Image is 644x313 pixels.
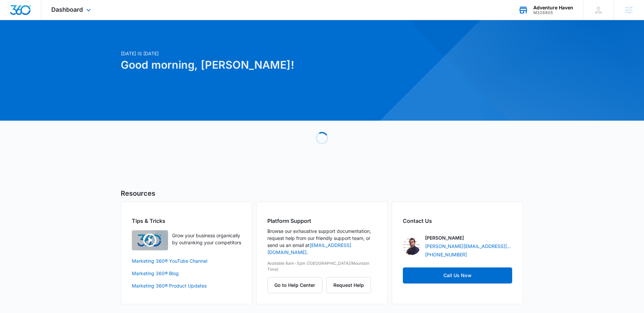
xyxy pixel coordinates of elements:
[533,5,573,10] div: account name
[267,282,326,288] a: Go to Help Center
[172,232,241,246] p: Grow your business organically by outranking your competitors
[132,282,241,289] a: Marketing 360® Product Updates
[267,277,322,293] button: Go to Help Center
[132,270,241,277] a: Marketing 360® Blog
[121,50,386,57] p: [DATE] is [DATE]
[403,238,420,255] img: Thomas Baron
[326,277,371,293] button: Request Help
[132,257,241,264] a: Marketing 360® YouTube Channel
[267,260,377,272] p: Available 8am-5pm ([GEOGRAPHIC_DATA]/Mountain Time)
[425,251,467,258] a: [PHONE_NUMBER]
[132,230,168,250] img: Quick Overview Video
[267,228,377,256] p: Browse our exhaustive support documentation, request help from our friendly support team, or send...
[121,188,523,198] h5: Resources
[425,234,464,241] p: [PERSON_NAME]
[533,10,573,15] div: account id
[132,217,241,225] h2: Tips & Tricks
[425,243,512,250] a: [PERSON_NAME][EMAIL_ADDRESS][PERSON_NAME][DOMAIN_NAME]
[121,57,386,73] h1: Good morning, [PERSON_NAME]!
[326,282,371,288] a: Request Help
[403,267,512,284] a: Call Us Now
[267,217,377,225] h2: Platform Support
[403,217,512,225] h2: Contact Us
[51,6,83,13] span: Dashboard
